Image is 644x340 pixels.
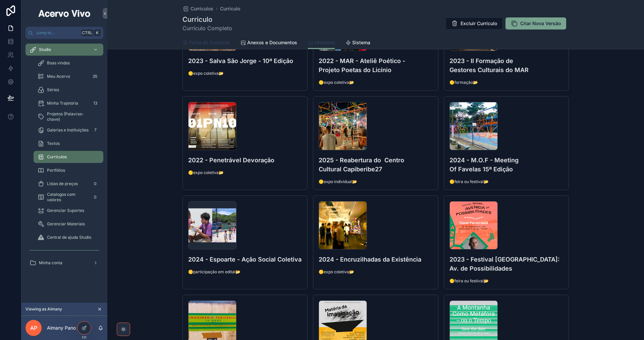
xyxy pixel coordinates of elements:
[182,15,232,24] h1: Curriculo
[319,255,432,264] h4: 2024 - Encruzilhadas da Existência
[34,111,103,123] a: Projetos (Palavras-chave)
[188,56,302,65] h4: 2023 - Salva São Jorge - 10ª Edição
[47,74,70,79] span: Meu Acervo
[449,255,563,273] h4: 2023 - Festival [GEOGRAPHIC_DATA]: Av. de Possibilidades
[188,269,302,275] span: 🟡participação em edital📂
[47,111,97,122] span: Projetos (Palavras-chave)
[34,151,103,163] a: Curriculos
[47,60,70,66] span: Boas vindas
[25,306,62,312] span: Viewing as Almany
[34,84,103,96] a: Séries
[25,44,103,56] a: Studio
[37,8,92,19] img: App logo
[445,17,503,30] button: Excluir Currículo
[444,195,569,289] a: 2023 - Festival [GEOGRAPHIC_DATA]: Av. de Possibilidades🟡feira ou festival📂
[34,97,103,109] a: Minha Trajetória13
[25,27,103,39] button: Jump to...CtrlK
[47,181,78,186] span: Listas de preços
[444,96,569,190] a: 2024 - M.O.F - Meeting Of Favelas 15ª Edição🟡feira ou festival📂
[34,164,103,176] a: Portfólios
[81,30,93,36] span: Ctrl
[345,37,370,50] a: Sistema
[240,37,297,50] a: Anexos e Documentos
[449,179,563,184] span: 🟡feira ou festival📂
[47,192,89,203] span: Catalogos com valores
[34,70,103,82] a: Meu Acervo35
[47,87,59,93] span: Séries
[191,5,213,12] span: Curriculos
[34,218,103,230] a: Gerenciar Materiais
[47,141,60,146] span: Textos
[182,37,230,50] a: Ficha do Currículo
[34,205,103,217] a: Gerenciar Suportes
[34,137,103,150] a: Textos
[449,56,563,74] h4: 2023 - II Formação de Gestores Culturais do MAR
[188,71,302,76] span: 🟡expo coletiva📂
[47,208,84,213] span: Gerenciar Suportes
[30,324,37,332] span: AP
[319,269,432,275] span: 🟡expo coletiva📂
[91,193,99,201] div: 0
[95,30,100,36] span: K
[315,39,335,46] span: Histórico
[220,5,240,12] a: Curriculo
[34,57,103,69] a: Boas vindas
[313,195,438,289] a: 2024 - Encruzilhadas da Existência🟡expo coletiva📂
[188,156,302,165] h4: 2022 - Penetrável Devoração
[47,168,65,173] span: Portfólios
[308,37,335,49] a: Histórico
[520,20,561,27] span: Criar Nova Versão
[39,260,62,266] span: Minha conta
[505,17,566,30] button: Criar Nova Versão
[47,325,76,331] p: Almany Pano
[47,235,91,240] span: Central de ajuda Studio
[39,47,51,52] span: Studio
[21,39,107,278] div: scrollable content
[461,20,497,27] span: Excluir Currículo
[189,39,230,46] span: Ficha do Currículo
[91,180,99,188] div: 0
[25,257,103,269] a: Minha conta
[319,56,432,74] h4: 2022 - MAR - Ateliê Poético -Projeto Poetas do Licínio
[36,30,78,36] span: Jump to...
[182,96,308,190] a: 2022 - Penetrável Devoração🟡expo coletiva📂
[319,156,432,174] h4: 2025 - Reabertura do Centro Cultural Capiberibe27
[319,80,432,85] span: 🟡expo coletiva📂
[247,39,297,46] span: Anexos e Documentos
[34,191,103,203] a: Catalogos com valores0
[34,124,103,136] a: Galerias e Instituições7
[182,195,308,289] a: 2024 - Espoarte - Ação Social Coletiva🟡participação em edital📂
[352,39,370,46] span: Sistema
[91,72,99,80] div: 35
[188,170,302,175] span: 🟡expo coletiva📂
[449,156,563,174] h4: 2024 - M.O.F - Meeting Of Favelas 15ª Edição
[47,154,67,160] span: Curriculos
[182,5,213,12] a: Curriculos
[47,221,85,227] span: Gerenciar Materiais
[34,178,103,190] a: Listas de preços0
[47,127,89,133] span: Galerias e Instituições
[34,231,103,243] a: Central de ajuda Studio
[91,126,99,134] div: 7
[449,80,563,85] span: 🟡formação📂
[449,278,563,284] span: 🟡feira ou festival📂
[47,101,78,106] span: Minha Trajetória
[182,24,232,32] span: Currículo Completo
[319,179,432,184] span: 🟡expo individual📂
[313,96,438,190] a: 2025 - Reabertura do Centro Cultural Capiberibe27🟡expo individual📂
[188,255,302,264] h4: 2024 - Espoarte - Ação Social Coletiva
[91,99,99,107] div: 13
